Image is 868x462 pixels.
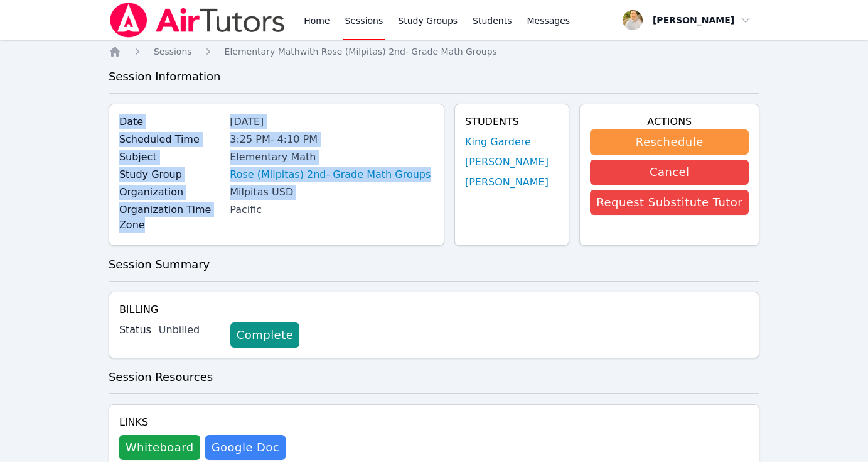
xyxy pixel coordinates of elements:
[465,155,549,170] a: [PERSON_NAME]
[230,185,434,200] div: Milpitas USD
[119,150,222,165] label: Subject
[590,160,749,185] button: Cancel
[119,132,222,147] label: Scheduled Time
[109,45,759,58] nav: Breadcrumb
[230,150,434,165] div: Elementary Math
[465,114,559,129] h4: Students
[119,302,749,317] h4: Billing
[230,202,434,217] div: Pacific
[119,435,200,460] button: Whiteboard
[119,185,222,200] label: Organization
[109,3,286,38] img: Air Tutors
[230,132,434,147] div: 3:25 PM - 4:10 PM
[109,256,759,273] h3: Session Summary
[119,322,151,338] label: Status
[109,368,759,386] h3: Session Resources
[527,14,571,27] span: Messages
[119,114,222,129] label: Date
[119,202,222,233] label: Organization Time Zone
[154,45,192,58] a: Sessions
[225,47,497,57] span: Elementary Math with Rose (Milpitas) 2nd- Grade Math Groups
[590,190,749,215] button: Request Substitute Tutor
[119,167,222,182] label: Study Group
[590,114,749,129] h4: Actions
[230,322,299,348] a: Complete
[119,415,286,430] h4: Links
[465,135,531,150] a: King Gardere
[225,45,497,58] a: Elementary Mathwith Rose (Milpitas) 2nd- Grade Math Groups
[465,175,549,190] a: [PERSON_NAME]
[230,167,431,182] a: Rose (Milpitas) 2nd- Grade Math Groups
[154,47,192,57] span: Sessions
[205,435,286,460] a: Google Doc
[230,114,434,129] div: [DATE]
[159,322,220,338] div: Unbilled
[109,68,759,85] h3: Session Information
[590,129,749,155] button: Reschedule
